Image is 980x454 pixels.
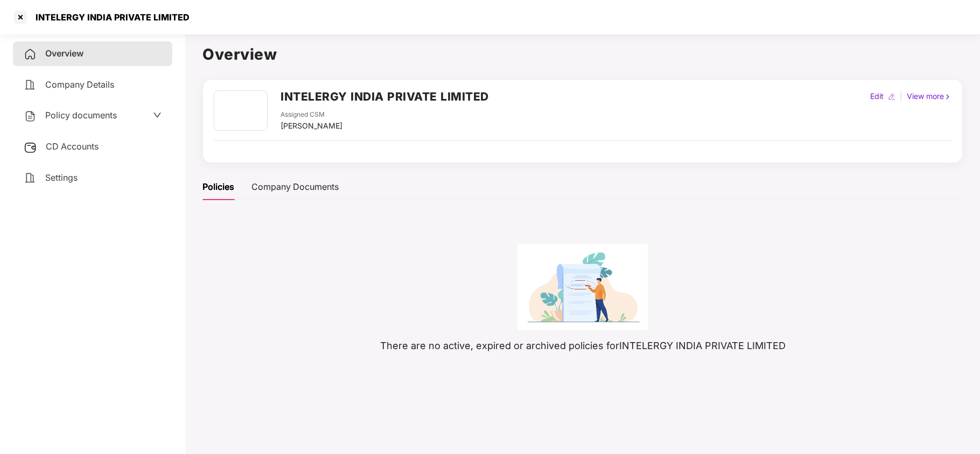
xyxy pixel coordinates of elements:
span: down [153,111,162,119]
div: Assigned CSM [281,110,342,120]
div: INTELERGY INDIA PRIVATE LIMITED [29,12,190,23]
img: rightIcon [944,93,951,101]
h1: Overview [202,42,963,66]
img: editIcon [888,93,895,101]
img: svg+xml;base64,PHN2ZyB3aWR0aD0iMjUiIGhlaWdodD0iMjQiIHZpZXdCb3g9IjAgMCAyNSAyNCIgZmlsbD0ibm9uZSIgeG... [24,141,37,154]
span: Overview [45,48,83,59]
span: Settings [45,172,78,183]
div: Company Documents [251,180,339,194]
div: View more [905,90,954,102]
div: Policies [202,180,234,194]
h2: INTELERGY INDIA PRIVATE LIMITED [281,88,489,105]
img: svg+xml;base64,PHN2ZyB4bWxucz0iaHR0cDovL3d3dy53My5vcmcvMjAwMC9zdmciIHdpZHRoPSIyNCIgaGVpZ2h0PSIyNC... [24,48,37,61]
img: 385ec0f409548bf57bb32aae4bde376a.png [517,244,648,330]
div: Edit [868,90,886,102]
img: svg+xml;base64,PHN2ZyB4bWxucz0iaHR0cDovL3d3dy53My5vcmcvMjAwMC9zdmciIHdpZHRoPSIyNCIgaGVpZ2h0PSIyNC... [24,172,37,185]
img: svg+xml;base64,PHN2ZyB4bWxucz0iaHR0cDovL3d3dy53My5vcmcvMjAwMC9zdmciIHdpZHRoPSIyNCIgaGVpZ2h0PSIyNC... [24,110,37,123]
span: Policy documents [45,110,117,120]
div: | [898,90,905,102]
p: There are no active, expired or archived policies for INTELERGY INDIA PRIVATE LIMITED [202,338,963,353]
div: [PERSON_NAME] [281,120,342,132]
span: Company Details [45,79,114,90]
span: CD Accounts [46,141,99,152]
img: svg+xml;base64,PHN2ZyB4bWxucz0iaHR0cDovL3d3dy53My5vcmcvMjAwMC9zdmciIHdpZHRoPSIyNCIgaGVpZ2h0PSIyNC... [24,79,37,91]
